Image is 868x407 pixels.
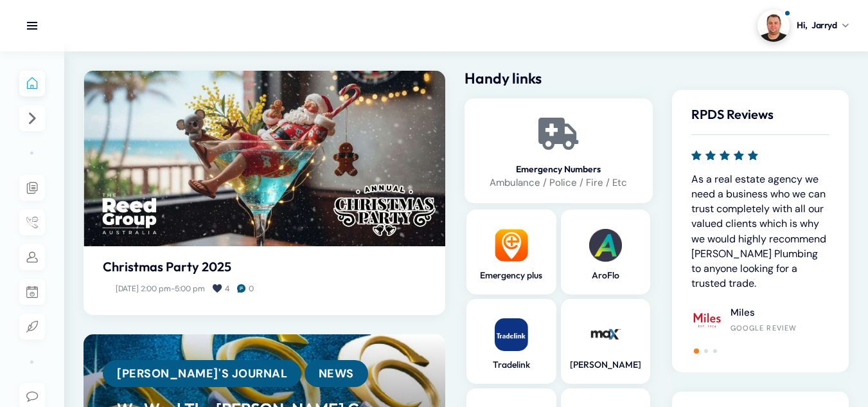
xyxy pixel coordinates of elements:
[829,261,860,292] img: Chao Ping Huang
[116,284,171,294] span: [DATE] 2:00 pm
[757,10,849,42] a: Profile picture of Jarryd ShelleyHi,Jarryd
[694,348,699,354] span: Go to slide 1
[473,175,644,190] p: Ambulance / Police / Fire / Etc
[731,307,797,320] h4: Miles
[691,172,829,291] p: As a real estate agency we need a business who we can trust completely with all our valued client...
[305,360,368,387] a: News
[103,360,301,387] a: [PERSON_NAME]'s Journal
[713,349,717,353] span: Go to slide 3
[731,323,797,332] div: Google Review
[473,359,549,371] a: Tradelink
[704,349,708,353] span: Go to slide 2
[238,283,262,294] a: 0
[797,19,807,32] span: Hi,
[473,269,549,282] a: Emergency plus
[473,164,644,175] a: Emergency Numbers
[691,304,722,335] img: Miles
[542,118,574,150] a: Emergency Numbers
[691,106,774,122] span: RPDS Reviews
[465,71,653,86] h2: Handy links
[175,284,205,294] span: 5:00 pm
[567,269,644,282] a: AroFlo
[811,19,837,32] span: Jarryd
[567,359,644,371] a: [PERSON_NAME]
[103,259,426,275] a: Christmas Party 2025
[757,10,790,42] img: Profile picture of Jarryd Shelley
[225,284,229,294] span: 4
[116,284,205,294] a: [DATE] 2:00 pm-5:00 pm
[213,283,238,294] a: 4
[249,284,254,294] span: 0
